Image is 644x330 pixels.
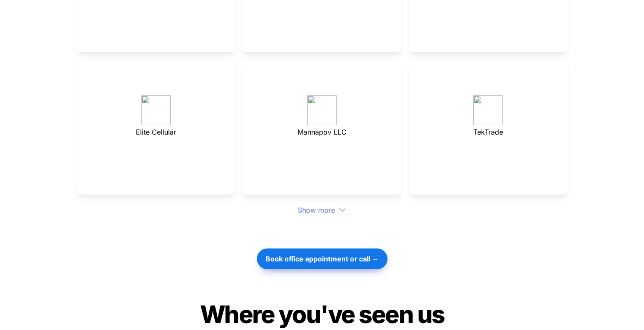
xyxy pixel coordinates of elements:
[266,255,379,263] strong: Book office appointment or call →
[473,128,503,136] span: TekTrade
[297,128,347,136] span: Mannapov LLC
[257,244,388,273] a: Book office appointment or call →
[257,248,388,269] button: Book office appointment or call →
[76,205,568,215] div: Show more
[200,300,444,329] span: Where you've seen us
[136,128,176,136] span: Elite Cellular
